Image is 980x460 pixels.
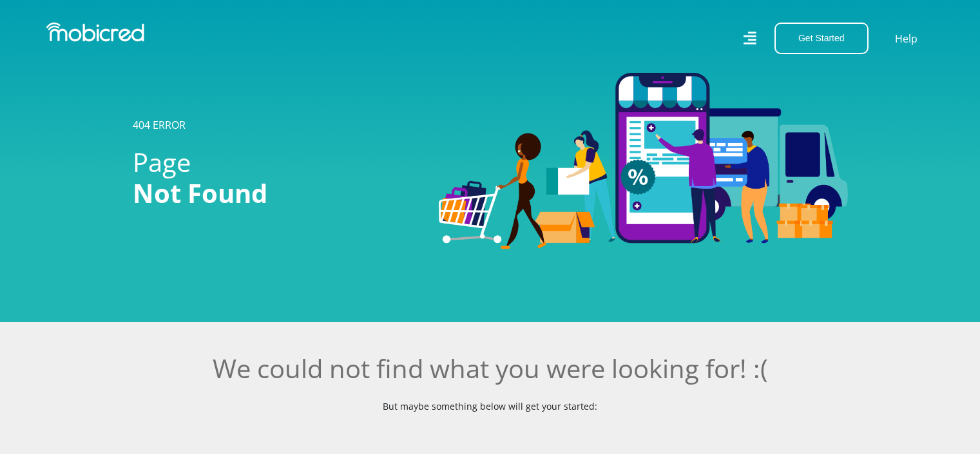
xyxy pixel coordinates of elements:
[774,23,869,54] button: Get Started
[439,73,848,249] img: Categories
[133,118,186,132] a: 404 ERROR
[133,147,419,209] h2: Page
[46,23,144,42] img: Mobicred
[133,175,267,211] span: Not Found
[894,30,918,47] a: Help
[133,399,848,413] p: But maybe something below will get your started:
